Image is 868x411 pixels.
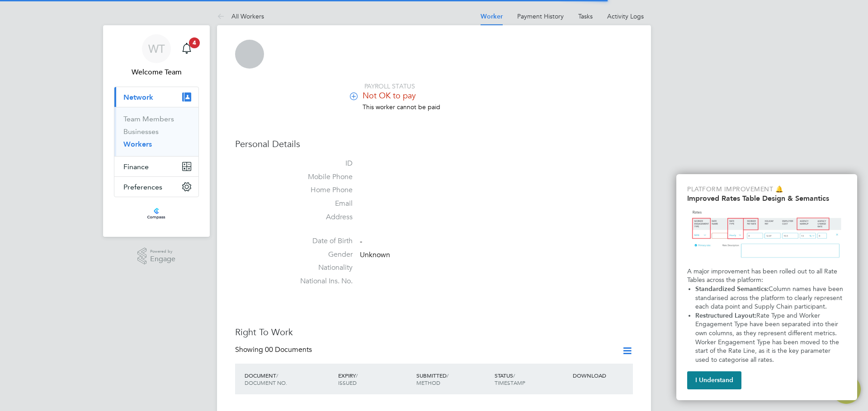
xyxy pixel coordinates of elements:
[356,372,358,379] span: /
[517,12,564,20] a: Payment History
[416,379,440,386] span: METHOD
[150,248,175,255] span: Powered by
[148,43,165,55] span: WT
[447,372,448,379] span: /
[245,379,287,386] span: DOCUMENT NO.
[338,379,357,386] span: ISSUED
[289,185,353,195] label: Home Phone
[360,250,390,259] span: Unknown
[578,12,593,20] a: Tasks
[495,379,525,386] span: TIMESTAMP
[289,159,353,168] label: ID
[289,172,353,182] label: Mobile Phone
[676,174,857,400] div: Improved Rate Table Semantics
[363,90,416,101] span: Not OK to pay
[150,255,175,263] span: Engage
[276,372,278,379] span: /
[123,183,162,191] span: Preferences
[695,312,841,364] span: Rate Type and Worker Engagement Type have been separated into their own columns, as they represen...
[235,138,633,150] h3: Personal Details
[364,82,415,90] span: PAYROLL STATUS
[687,185,846,194] p: Platform Improvement 🔔
[695,312,756,319] strong: Restructured Layout:
[235,345,314,355] div: Showing
[235,326,633,338] h3: Right To Work
[513,372,515,379] span: /
[289,212,353,222] label: Address
[289,199,353,208] label: Email
[687,194,846,203] h2: Improved Rates Table Design & Semantics
[360,237,362,246] span: -
[114,206,199,221] a: Go to home page
[289,277,353,286] label: National Ins. No.
[607,12,644,20] a: Activity Logs
[687,267,846,285] p: A major improvement has been rolled out to all Rate Tables across the platform:
[123,162,149,171] span: Finance
[189,37,200,48] span: 4
[114,67,199,78] span: Welcome Team
[242,367,336,391] div: DOCUMENT
[687,206,846,263] img: Updated Rates Table Design & Semantics
[123,127,159,136] a: Businesses
[363,103,440,111] span: This worker cannot be paid
[265,345,312,354] span: 00 Documents
[481,13,503,20] a: Worker
[123,115,174,123] a: Team Members
[289,263,353,272] label: Nationality
[146,206,167,221] img: compasscontracting-logo-retina.png
[492,367,571,391] div: STATUS
[695,285,845,310] span: Column names have been standarised across the platform to clearly represent each data point and S...
[123,93,153,102] span: Network
[289,236,353,246] label: Date of Birth
[687,371,741,389] button: I Understand
[114,34,199,78] a: Go to account details
[414,367,492,391] div: SUBMITTED
[571,367,633,383] div: DOWNLOAD
[123,140,152,148] a: Workers
[289,250,353,259] label: Gender
[217,12,264,20] a: All Workers
[336,367,414,391] div: EXPIRY
[103,25,210,237] nav: Main navigation
[695,285,769,293] strong: Standardized Semantics:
